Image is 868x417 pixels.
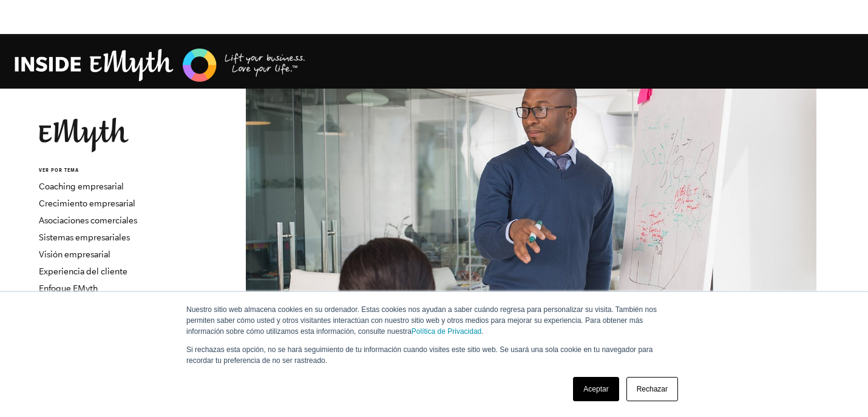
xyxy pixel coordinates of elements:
img: EMyth [39,118,129,152]
a: Coaching empresarial [39,181,124,191]
a: Visión empresarial [39,249,110,259]
a: Rechazar [626,377,678,401]
font: Rechazar [637,385,668,393]
font: Si rechazas esta opción, no se hará seguimiento de tu información cuando visites este sitio web. ... [186,345,653,365]
font: Nuestro sitio web almacena cookies en su ordenador. Estas cookies nos ayudan a saber cuándo regre... [186,305,657,336]
a: Política de Privacidad [412,327,481,336]
a: Experiencia del cliente [39,266,127,276]
a: Aceptar [573,377,619,401]
font: Aceptar [583,385,608,393]
font: VER POR TEMA [39,168,79,174]
img: Coaching empresarial EMyth [15,47,306,84]
a: Sistemas empresariales [39,232,130,242]
font: . [481,327,483,336]
a: Asociaciones comerciales [39,215,137,225]
a: Crecimiento empresarial [39,198,135,208]
a: Enfoque EMyth [39,283,98,293]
